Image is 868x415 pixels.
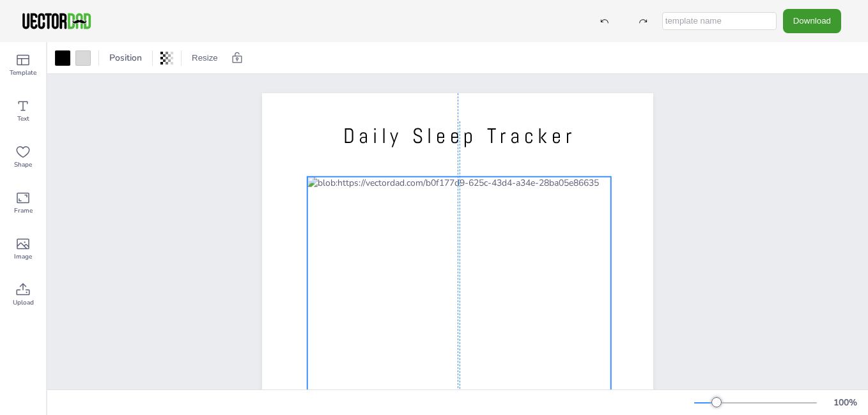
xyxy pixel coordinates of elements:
[14,252,32,262] span: Image
[17,114,29,124] span: Text
[20,11,93,31] img: VectorDad-1.png
[10,68,36,78] span: Template
[662,12,777,30] input: template name
[14,160,32,170] span: Shape
[343,123,576,149] span: Daily Sleep Tracker
[783,9,841,33] button: Download
[107,52,144,64] span: Position
[14,206,33,216] span: Frame
[13,298,34,308] span: Upload
[830,396,860,409] div: 100 %
[187,48,223,68] button: Resize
